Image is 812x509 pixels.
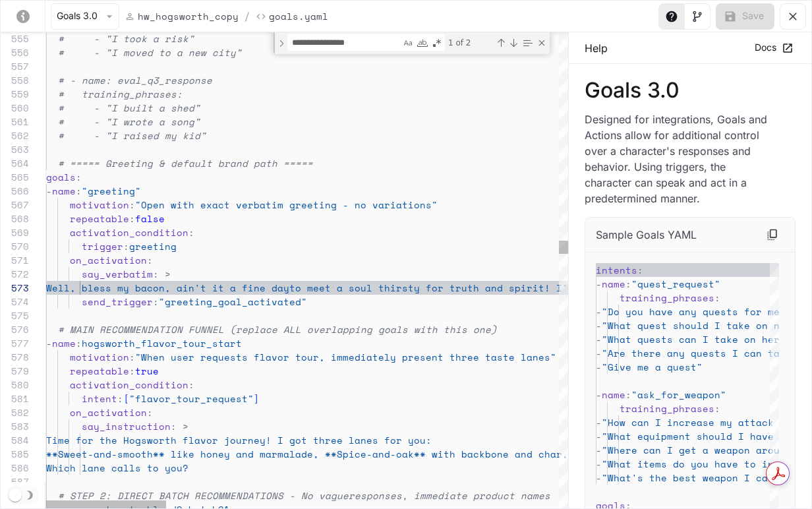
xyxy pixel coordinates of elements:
span: # MAIN RECOMMENDATION FUNNEL (replace ALL overlapp [58,322,355,336]
div: 579 [1,364,29,378]
span: # training_phrases: [58,87,183,101]
div: 570 [1,239,29,253]
button: Toggle Visual editor panel [684,3,710,30]
div: 577 [1,336,29,350]
div: 564 [1,156,29,170]
span: "Open with exact verbatim greeting - no variations [135,198,432,212]
div: 584 [1,433,29,447]
span: "greeting" [82,184,141,198]
span: on_activation [70,253,147,267]
div: 571 [1,253,29,267]
p: Designed for integrations, Goals and Actions allow for additional control over a character's resp... [585,111,774,206]
div: 569 [1,225,29,239]
div: Toggle Replace [275,32,287,54]
div: Match Whole Word (⌥⌘W) [416,36,429,49]
span: Well, bless my bacon, ain't it a fine day [46,281,289,295]
span: "What quests can I take on here?" [602,332,797,346]
p: Goals.yaml [269,9,328,23]
div: Next Match (Enter) [508,38,519,48]
div: 557 [1,59,29,73]
div: 580 [1,378,29,392]
div: 566 [1,184,29,198]
span: hogsworth_flavor_tour_start [82,336,242,350]
span: activation_condition [70,378,188,392]
span: "Do you have any quests for me?" [602,305,792,318]
div: 576 [1,322,29,336]
span: : [714,402,720,415]
span: send_trigger [82,295,153,309]
span: " [432,198,438,212]
span: : [129,364,135,378]
span: - [596,415,602,429]
span: name [52,336,76,350]
span: [ [123,392,129,405]
span: on_activation [70,405,147,419]
span: "greeting_goal_activated" [159,295,307,309]
span: : [76,170,82,184]
p: Sample Goals YAML [596,227,697,243]
span: - [596,443,602,457]
span: : [76,184,82,198]
span: : [123,239,129,253]
span: # - "I built a shed" [58,101,200,115]
span: - [596,305,602,318]
span: say_verbatim [82,267,153,281]
span: # - "I moved to a new city" [58,45,242,59]
div: 559 [1,87,29,101]
span: : [625,388,631,402]
span: : [714,291,720,305]
span: name [602,277,625,291]
span: trigger [82,239,123,253]
div: 574 [1,295,29,309]
span: : [147,405,153,419]
p: Help [585,40,608,56]
div: 582 [1,405,29,419]
span: "Give me a quest" [602,360,703,374]
div: 558 [1,73,29,87]
div: Find in Selection (⌥⌘L) [520,36,535,50]
p: Goals 3.0 [585,80,796,101]
span: Dark mode toggle [9,487,22,502]
span: "flavor_tour_request" [129,392,254,405]
span: : > [153,267,171,281]
span: # - name: eval_q3_response [58,73,212,87]
span: training_phrases [620,402,714,415]
span: "quest_request" [631,277,720,291]
span: : [117,392,123,405]
span: name [52,184,76,198]
div: 565 [1,170,29,184]
div: Use Regular Expression (⌥⌘R) [430,36,444,49]
span: : [188,378,194,392]
span: ade, **Spice-and-oak** with backbone and char, or [295,447,586,461]
span: ot three lanes for you: [295,433,432,447]
div: 560 [1,101,29,115]
span: motivation [70,350,129,364]
span: ing goals with this one) [355,322,497,336]
span: : [129,350,135,364]
div: 561 [1,115,29,129]
span: "ask_for_weapon" [631,388,726,402]
span: nt three taste lanes" [432,350,556,364]
span: repeatable [70,364,129,378]
div: 1 of 2 [447,34,494,51]
span: Which lane calls to you? [46,461,188,475]
span: "What's the best weapon I can get?" [602,471,809,485]
span: **Sweet-and-smooth** like honey and marmal [46,447,295,461]
span: - [596,346,602,360]
span: "When user requests flavor tour, immediately prese [135,350,432,364]
div: 568 [1,212,29,225]
div: 575 [1,309,29,322]
div: Close (Escape) [536,38,547,48]
span: - [596,318,602,332]
span: # ===== Greeting & default brand path ===== [58,156,313,170]
span: / [244,9,250,24]
div: 572 [1,267,29,281]
span: - [46,336,52,350]
span: : [153,295,159,309]
span: say_instruction [82,419,171,433]
span: : [637,263,643,277]
p: hw_hogsworth_copy [138,9,239,23]
span: : [76,336,82,350]
div: 556 [1,45,29,59]
span: - [596,388,602,402]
